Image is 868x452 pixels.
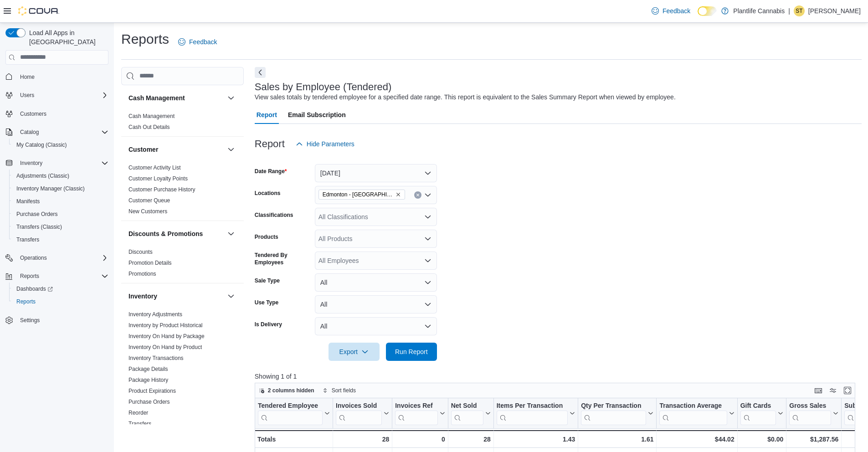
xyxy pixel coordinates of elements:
label: Date Range [255,168,287,175]
div: Tendered Employee [258,401,323,410]
span: Package History [128,376,168,384]
a: Cash Out Details [128,124,170,130]
span: Inventory [20,159,42,167]
span: Inventory Transactions [128,354,184,362]
span: Customer Activity List [128,164,181,171]
span: Operations [20,254,47,262]
a: Dashboards [9,282,112,295]
span: Email Subscription [288,106,346,124]
a: Reports [13,296,39,307]
span: Home [20,73,35,81]
span: Inventory Manager (Classic) [16,185,85,192]
p: | [788,5,790,16]
label: Tendered By Employees [255,252,311,266]
span: Feedback [663,6,690,15]
button: Transfers [9,233,112,246]
button: Inventory [226,291,236,302]
div: Transaction Average [659,401,727,410]
a: New Customers [128,208,167,215]
span: Inventory On Hand by Package [128,333,205,340]
button: Adjustments (Classic) [9,169,112,182]
span: Promotions [128,270,156,277]
label: Products [255,233,278,241]
button: Remove Edmonton - Windermere South from selection in this group [395,192,401,197]
div: Tendered Employee [258,401,323,425]
span: Inventory Adjustments [128,311,182,318]
div: Gross Sales [789,401,831,425]
div: Gross Sales [789,401,831,410]
a: Customer Purchase History [128,186,195,193]
a: Purchase Orders [128,399,170,405]
button: Next [255,67,266,78]
span: Cash Management [128,113,175,120]
button: Users [16,90,38,101]
span: Transfers [13,234,108,245]
h3: Cash Management [128,93,185,103]
span: Discounts [128,248,153,256]
h3: Sales by Employee (Tendered) [255,82,392,92]
button: All [315,295,437,313]
span: Cash Out Details [128,123,170,131]
button: Gross Sales [789,401,838,425]
span: Users [20,92,34,99]
a: Inventory Manager (Classic) [13,183,88,194]
span: 2 columns hidden [268,387,314,394]
a: Feedback [648,2,694,20]
button: Display options [827,385,838,396]
span: Customer Queue [128,197,170,204]
button: Open list of options [424,213,431,221]
button: Reports [2,270,112,282]
span: Purchase Orders [128,398,170,406]
button: Inventory [2,157,112,169]
a: Customers [16,108,50,119]
span: Report [257,106,277,124]
span: Dashboards [16,285,53,293]
span: Settings [20,317,40,324]
div: Items Per Transaction [496,401,568,425]
div: Qty Per Transaction [581,401,646,410]
div: Invoices Ref [395,401,437,410]
span: Purchase Orders [16,211,58,218]
button: Discounts & Promotions [128,229,224,238]
p: Showing 1 of 1 [255,372,862,381]
span: Sort fields [332,387,356,394]
a: Dashboards [13,283,56,294]
span: Package Details [128,365,168,373]
button: Tendered Employee [258,401,330,425]
div: Gift Card Sales [740,401,776,425]
button: Users [2,89,112,102]
button: Transaction Average [659,401,734,425]
div: Totals [257,434,330,445]
button: Inventory [16,158,46,169]
a: Package Details [128,366,168,372]
span: Load All Apps in [GEOGRAPHIC_DATA] [26,28,108,46]
button: Purchase Orders [9,208,112,221]
a: Feedback [175,33,221,51]
span: Edmonton - Windermere South [318,190,405,200]
button: All [315,317,437,335]
span: Catalog [16,127,108,138]
div: Customer [121,162,244,221]
span: Purchase Orders [13,209,108,220]
h1: Reports [121,30,169,48]
span: Reorder [128,409,148,416]
span: My Catalog (Classic) [16,141,67,149]
button: All [315,273,437,292]
span: Adjustments (Classic) [16,172,69,180]
button: Reports [9,295,112,308]
span: Operations [16,252,108,263]
div: Gift Cards [740,401,776,410]
button: Run Report [386,343,437,361]
a: Inventory by Product Historical [128,322,203,329]
span: New Customers [128,208,167,215]
span: ST [796,5,802,16]
a: Manifests [13,196,43,207]
a: Transfers [13,234,43,245]
span: Customers [20,110,46,118]
button: Operations [2,252,112,264]
button: Settings [2,313,112,327]
div: 1.61 [581,434,653,445]
nav: Complex example [5,67,108,351]
span: Product Expirations [128,387,176,395]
